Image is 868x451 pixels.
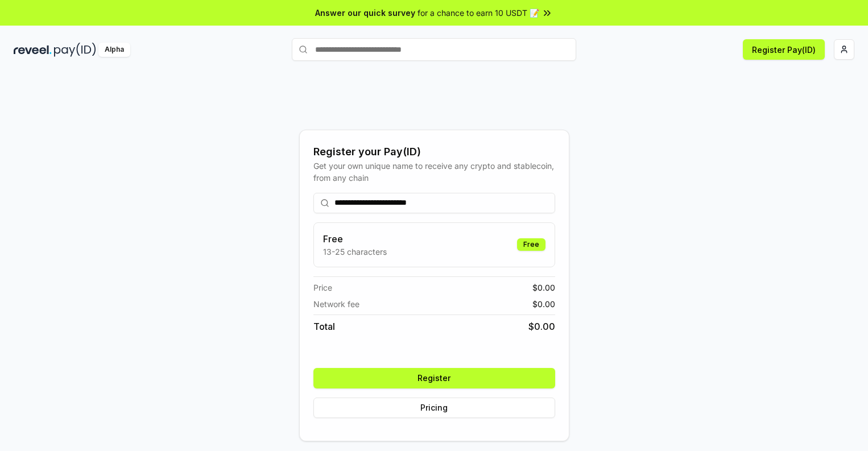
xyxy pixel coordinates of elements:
[54,43,96,57] img: pay_id
[313,160,555,184] div: Get your own unique name to receive any crypto and stablecoin, from any chain
[743,39,825,60] button: Register Pay(ID)
[14,43,52,57] img: reveel_dark
[315,7,415,19] span: Answer our quick survey
[313,320,335,333] span: Total
[532,298,555,310] span: $ 0.00
[313,368,555,388] button: Register
[418,7,539,19] span: for a chance to earn 10 USDT 📝
[98,43,130,57] div: Alpha
[323,232,387,246] h3: Free
[528,320,555,333] span: $ 0.00
[313,144,555,160] div: Register your Pay(ID)
[517,238,545,251] div: Free
[323,246,387,258] p: 13-25 characters
[532,282,555,293] span: $ 0.00
[313,298,359,310] span: Network fee
[313,398,555,418] button: Pricing
[313,282,332,293] span: Price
